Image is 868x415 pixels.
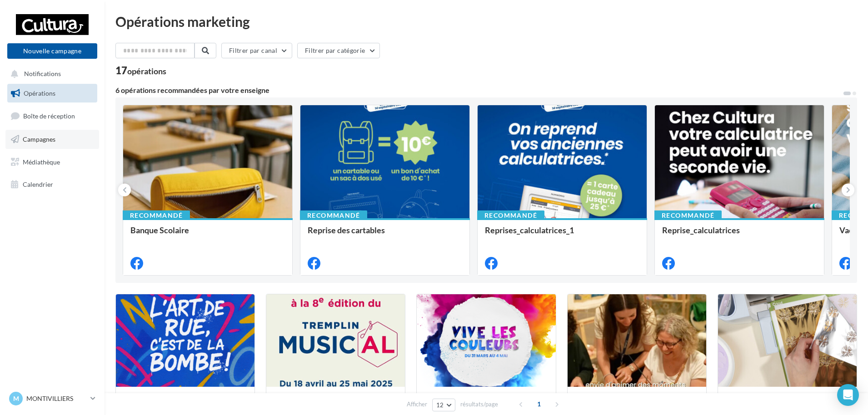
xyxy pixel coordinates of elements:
[5,153,99,172] a: Médiathèque
[127,67,166,75] div: opérations
[485,225,639,244] div: Reprises_calculatrices_1
[460,400,498,409] span: résultats/page
[115,15,857,28] div: Opérations marketing
[7,43,97,59] button: Nouvelle campagne
[7,390,97,407] a: M MONTIVILLIERS
[24,70,61,78] span: Notifications
[23,112,75,120] span: Boîte de réception
[407,400,427,409] span: Afficher
[5,84,99,103] a: Opérations
[432,399,455,411] button: 12
[23,180,53,188] span: Calendrier
[221,43,292,58] button: Filtrer par canal
[436,401,444,409] span: 12
[662,225,817,244] div: Reprise_calculatrices
[300,210,367,220] div: Recommandé
[13,394,19,403] span: M
[654,210,722,220] div: Recommandé
[532,397,546,411] span: 1
[477,210,544,220] div: Recommandé
[5,175,99,194] a: Calendrier
[115,66,166,76] div: 17
[23,135,55,143] span: Campagnes
[297,43,380,58] button: Filtrer par catégorie
[23,158,60,165] span: Médiathèque
[24,89,55,97] span: Opérations
[5,130,99,149] a: Campagnes
[26,394,87,403] p: MONTIVILLIERS
[115,87,843,94] div: 6 opérations recommandées par votre enseigne
[123,210,190,220] div: Recommandé
[308,225,462,244] div: Reprise des cartables
[837,384,859,406] div: Open Intercom Messenger
[130,225,285,244] div: Banque Scolaire
[5,106,99,126] a: Boîte de réception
